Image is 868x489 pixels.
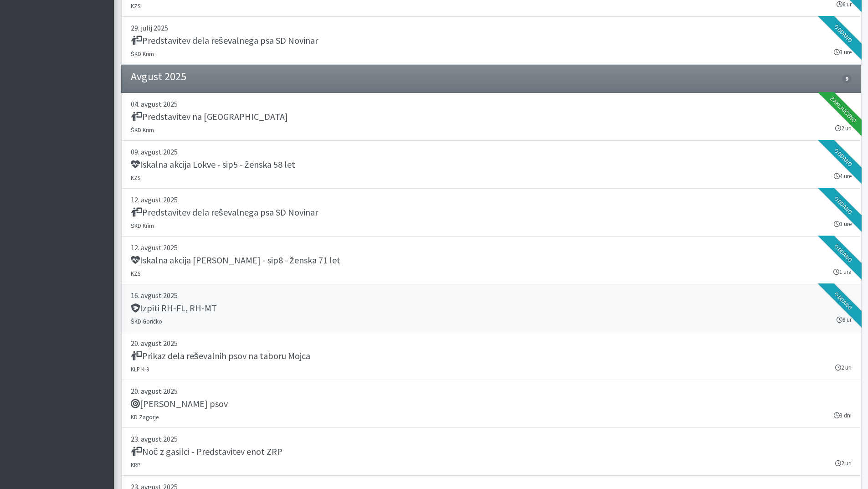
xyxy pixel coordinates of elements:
[131,222,154,229] small: ŠKD Krim
[835,459,852,468] small: 2 uri
[131,318,163,325] small: ŠKD Goričko
[131,446,282,457] h5: Noč z gasilci - Predstavitev enot ZRP
[131,413,159,421] small: KD Zagorje
[121,332,861,380] a: 20. avgust 2025 Prikaz dela reševalnih psov na taboru Mojca KLP K-9 2 uri
[121,189,861,237] a: 12. avgust 2025 Predstavitev dela reševalnega psa SD Novinar ŠKD Krim 3 ure Oddano
[131,194,852,205] p: 12. avgust 2025
[131,159,295,170] h5: Iskalna akcija Lokve - sip5 - ženska 58 let
[131,35,318,46] h5: Predstavitev dela reševalnega psa SD Novinar
[131,126,154,134] small: ŠKD Krim
[131,350,310,361] h5: Prikaz dela reševalnih psov na taboru Mojca
[121,428,861,476] a: 23. avgust 2025 Noč z gasilci - Predstavitev enot ZRP KRP 2 uri
[842,75,851,83] span: 9
[131,22,852,33] p: 29. julij 2025
[121,17,861,65] a: 29. julij 2025 Predstavitev dela reševalnega psa SD Novinar ŠKD Krim 3 ure Oddano
[131,242,852,253] p: 12. avgust 2025
[131,433,852,444] p: 23. avgust 2025
[121,284,861,332] a: 16. avgust 2025 Izpiti RH-FL, RH-MT ŠKD Goričko 8 ur Oddano
[131,98,852,109] p: 04. avgust 2025
[131,303,217,314] h5: Izpiti RH-FL, RH-MT
[121,93,861,141] a: 04. avgust 2025 Predstavitev na [GEOGRAPHIC_DATA] ŠKD Krim 2 uri Zaključeno
[131,2,140,10] small: KZS
[131,338,852,349] p: 20. avgust 2025
[131,461,140,468] small: KRP
[131,111,288,122] h5: Predstavitev na [GEOGRAPHIC_DATA]
[131,174,140,181] small: KZS
[131,398,228,409] h5: [PERSON_NAME] psov
[131,270,140,277] small: KZS
[835,363,852,372] small: 2 uri
[131,146,852,157] p: 09. avgust 2025
[131,70,186,83] h4: Avgust 2025
[131,386,852,396] p: 20. avgust 2025
[131,290,852,301] p: 16. avgust 2025
[131,207,318,218] h5: Predstavitev dela reševalnega psa SD Novinar
[131,50,154,57] small: ŠKD Krim
[834,411,852,420] small: 3 dni
[121,380,861,428] a: 20. avgust 2025 [PERSON_NAME] psov KD Zagorje 3 dni
[121,237,861,284] a: 12. avgust 2025 Iskalna akcija [PERSON_NAME] - sip8 - ženska 71 let KZS 1 ura Oddano
[131,255,340,266] h5: Iskalna akcija [PERSON_NAME] - sip8 - ženska 71 let
[131,365,149,373] small: KLP K-9
[121,141,861,189] a: 09. avgust 2025 Iskalna akcija Lokve - sip5 - ženska 58 let KZS 4 ure Oddano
